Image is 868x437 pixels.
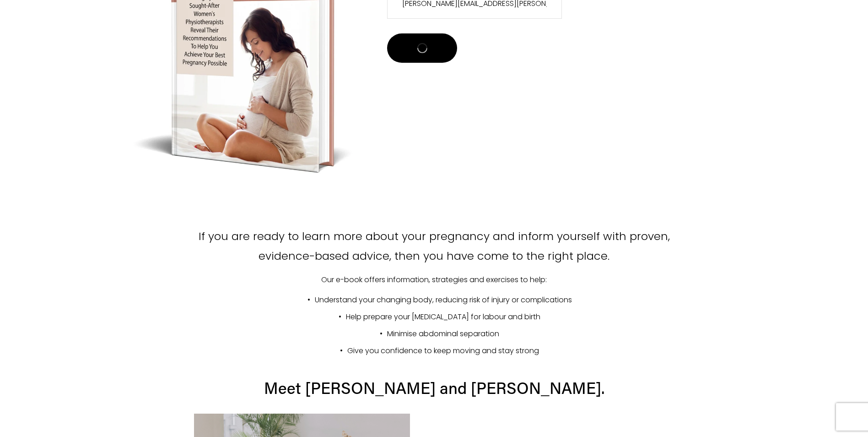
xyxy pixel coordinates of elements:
[194,377,674,399] h3: Meet [PERSON_NAME] and [PERSON_NAME].
[212,311,674,324] p: Help prepare your [MEDICAL_DATA] for labour and birth
[194,226,674,266] p: If you are ready to learn more about your pregnancy and inform yourself with proven, evidence-bas...
[212,328,674,341] p: Minimise abdominal separation
[212,344,674,358] p: Give you confidence to keep moving and stay strong
[194,273,674,287] p: Our e-book offers information, strategies and exercises to help:
[212,294,674,307] p: Understand your changing body, reducing risk of injury or complications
